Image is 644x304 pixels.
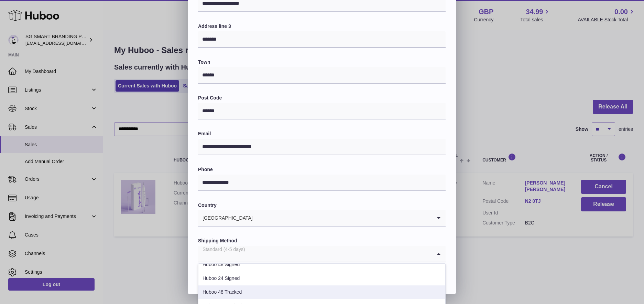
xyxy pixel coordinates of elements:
label: Shipping Method [198,238,446,244]
label: Post Code [198,95,446,101]
label: Email [198,130,446,137]
span: [GEOGRAPHIC_DATA] [198,210,253,226]
label: Phone [198,166,446,173]
input: Search for option [198,246,432,262]
li: Huboo 24 Signed [198,272,445,285]
div: Search for option [198,210,446,227]
label: Town [198,59,446,65]
label: Address line 3 [198,23,446,30]
label: Country [198,202,446,209]
input: Search for option [253,210,432,226]
li: Huboo 48 Tracked [198,285,445,299]
li: Huboo 48 Signed [198,258,445,272]
div: Search for option [198,246,446,262]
